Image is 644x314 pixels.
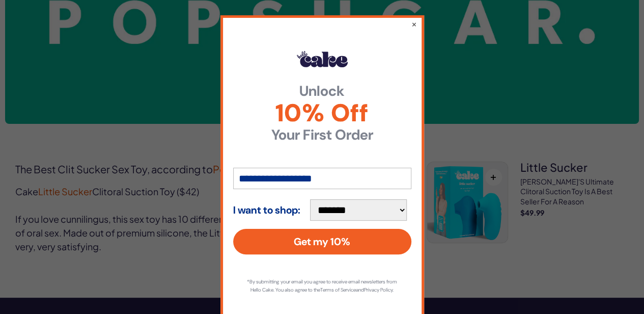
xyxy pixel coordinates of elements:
[243,278,401,294] p: *By submitting your email you agree to receive email newsletters from Hello Cake. You also agree ...
[233,101,411,125] span: 10% Off
[364,286,393,293] a: Privacy Policy
[233,229,411,254] button: Get my 10%
[233,128,411,142] strong: Your First Order
[411,19,417,29] button: ×
[297,51,348,67] img: Hello Cake
[233,84,411,98] strong: Unlock
[320,286,356,293] a: Terms of Service
[233,204,300,216] strong: I want to shop:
